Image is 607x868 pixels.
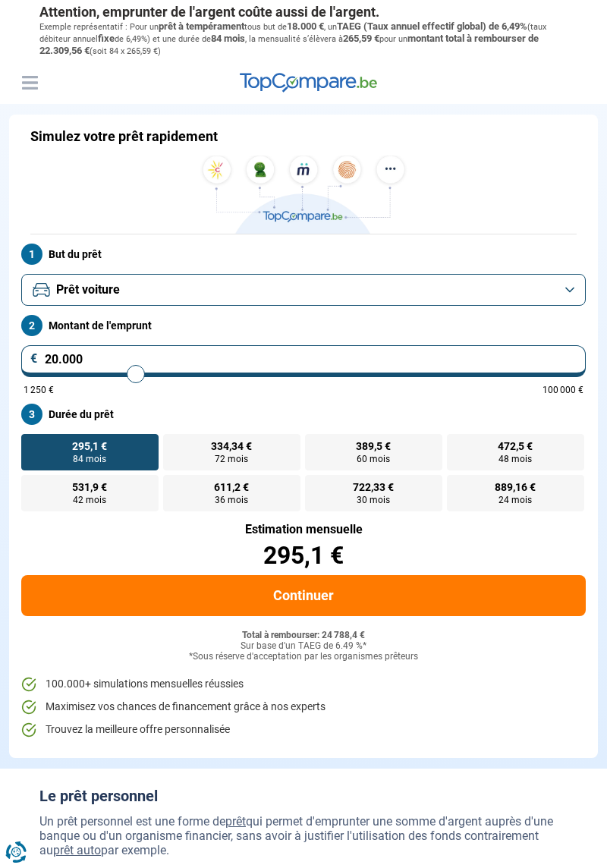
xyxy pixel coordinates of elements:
span: 18.000 € [287,20,324,32]
span: 889,16 € [495,482,536,492]
span: fixe [98,33,115,44]
span: 334,34 € [211,441,252,451]
li: 100.000+ simulations mensuelles réussies [21,677,586,692]
span: 389,5 € [356,441,391,451]
span: 611,2 € [214,482,249,492]
div: Sur base d'un TAEG de 6.49 %* [21,641,586,652]
div: *Sous réserve d'acceptation par les organismes prêteurs [21,652,586,662]
span: prêt à tempérament [159,20,244,32]
span: 84 mois [73,454,106,464]
li: Maximisez vos chances de financement grâce à nos experts [21,700,586,715]
li: Trouvez la meilleure offre personnalisée [21,722,586,737]
span: 84 mois [211,33,245,44]
span: 1 250 € [24,385,54,395]
h2: Le prêt personnel [39,787,568,805]
img: TopCompare [240,73,377,93]
span: 72 mois [215,454,248,464]
div: Total à rembourser: 24 788,4 € [21,631,586,641]
label: But du prêt [21,244,586,265]
span: 265,59 € [343,33,379,44]
span: 48 mois [498,454,532,464]
span: 295,1 € [72,441,107,451]
button: Menu [18,71,41,94]
label: Montant de l'emprunt [21,315,586,336]
span: 36 mois [215,495,248,505]
span: € [30,353,38,365]
span: 722,33 € [353,482,394,492]
a: prêt auto [53,843,101,857]
img: TopCompare.be [197,156,410,234]
span: TAEG (Taux annuel effectif global) de 6,49% [337,20,527,32]
span: 60 mois [357,454,390,464]
p: Un prêt personnel est une forme de qui permet d'emprunter une somme d'argent auprès d'une banque ... [39,814,568,858]
span: 100 000 € [543,385,583,395]
span: 42 mois [73,495,106,505]
h1: Simulez votre prêt rapidement [30,128,218,145]
div: Estimation mensuelle [21,524,586,536]
span: 531,9 € [72,482,107,492]
a: prêt [225,814,246,829]
p: Exemple représentatif : Pour un tous but de , un (taux débiteur annuel de 6,49%) et une durée de ... [39,20,568,58]
span: 30 mois [357,495,390,505]
button: Continuer [21,575,586,616]
p: Attention, emprunter de l'argent coûte aussi de l'argent. [39,4,568,20]
span: 472,5 € [498,441,533,451]
label: Durée du prêt [21,404,586,425]
span: montant total à rembourser de 22.309,56 € [39,33,539,56]
span: 24 mois [498,495,532,505]
span: Prêt voiture [56,281,120,298]
div: 295,1 € [21,543,586,568]
button: Prêt voiture [21,274,586,306]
